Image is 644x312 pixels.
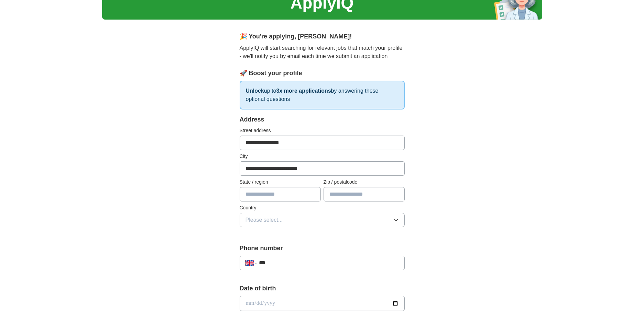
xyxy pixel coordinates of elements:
[324,178,405,186] label: Zip / postalcode
[240,32,405,41] div: 🎉 You're applying , [PERSON_NAME] !
[240,115,405,124] div: Address
[240,213,405,227] button: Please select...
[240,81,405,109] p: up to by answering these optional questions
[240,284,405,293] label: Date of birth
[240,178,321,186] label: State / region
[240,204,405,211] label: Country
[276,88,331,94] strong: 3x more applications
[240,69,405,78] div: 🚀 Boost your profile
[240,153,405,160] label: City
[240,127,405,134] label: Street address
[240,244,405,253] label: Phone number
[245,216,283,224] span: Please select...
[246,88,264,94] strong: Unlock
[240,44,405,60] p: ApplyIQ will start searching for relevant jobs that match your profile - we'll notify you by emai...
